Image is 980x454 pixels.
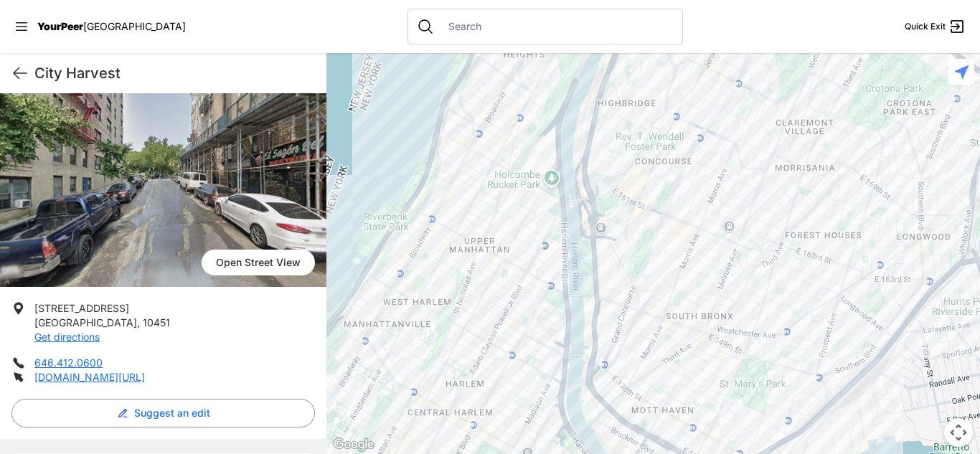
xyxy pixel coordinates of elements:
span: Quick Exit [905,21,946,32]
button: Map camera controls [944,418,973,447]
span: Suggest an edit [134,406,210,420]
span: [GEOGRAPHIC_DATA] [83,20,186,32]
span: 10451 [143,316,170,328]
span: , [137,316,140,328]
span: [GEOGRAPHIC_DATA] [34,316,137,328]
a: 646.412.0600 [34,356,103,369]
a: Quick Exit [905,18,966,35]
span: YourPeer [37,20,83,32]
a: Open this area in Google Maps (opens a new window) [330,435,377,454]
a: YourPeer[GEOGRAPHIC_DATA] [37,22,186,31]
button: Suggest an edit [11,399,315,427]
a: Get directions [34,331,100,343]
img: Google [330,435,377,454]
a: [DOMAIN_NAME][URL] [34,371,145,383]
span: [STREET_ADDRESS] [34,302,129,314]
a: Open Street View [202,250,315,275]
input: Search [440,19,674,34]
h1: City Harvest [34,63,315,83]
